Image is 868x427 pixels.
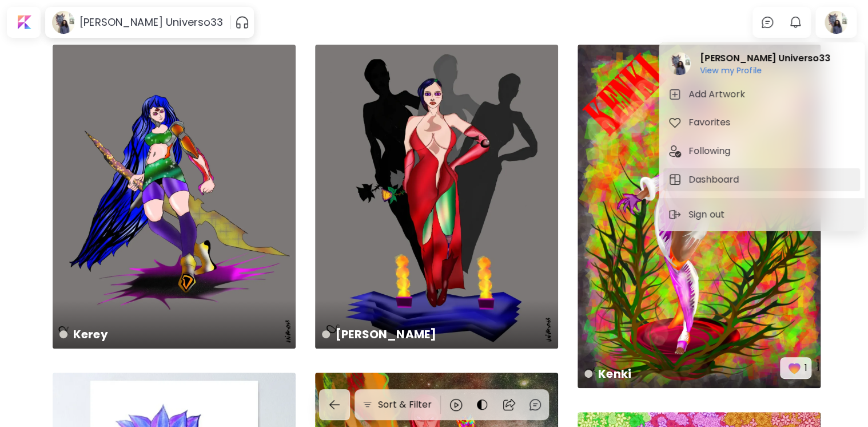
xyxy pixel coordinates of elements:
[688,116,734,129] h5: Favorites
[688,88,748,101] h5: Add Artwork
[688,144,734,158] h5: Following
[700,52,830,65] h2: [PERSON_NAME] Universo33
[700,65,830,76] h6: View my Profile
[668,88,682,101] img: tab
[668,116,682,129] img: tab
[688,173,742,187] h5: Dashboard
[663,83,860,106] button: tabAdd Artwork
[668,144,682,158] img: tab
[663,203,732,226] button: sign-outSign out
[663,140,860,163] button: tabFollowing
[663,111,860,134] button: tabFavorites
[668,173,682,187] img: tab
[688,208,728,222] p: Sign out
[668,208,682,222] img: sign-out
[663,168,860,191] button: tabDashboard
